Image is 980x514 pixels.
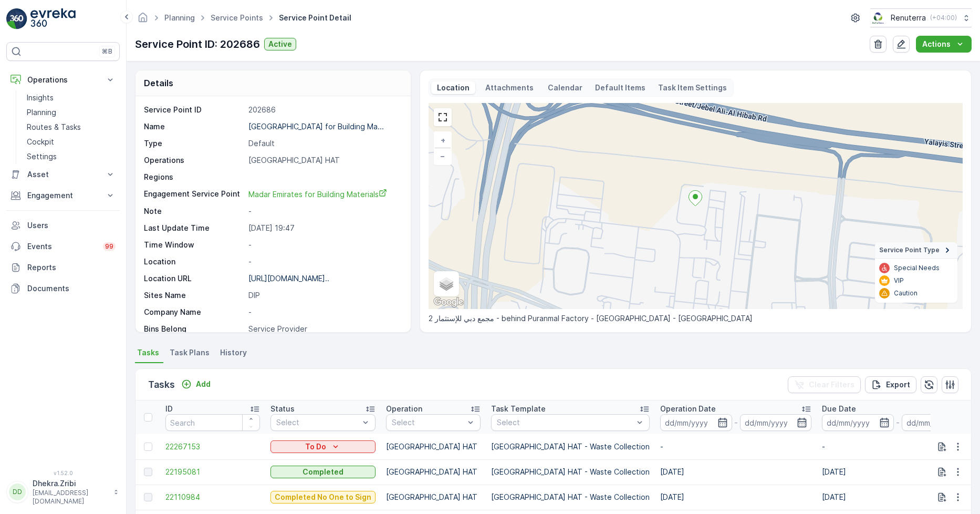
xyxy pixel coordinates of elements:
p: [GEOGRAPHIC_DATA] HAT [386,492,481,502]
button: Active [264,38,296,50]
div: Toggle Row Selected [144,468,152,476]
p: Attachments [484,83,535,93]
p: Add [196,379,211,389]
p: Clear Filters [809,379,854,390]
p: Operations [144,155,244,166]
img: Google [431,295,466,309]
a: 22267153 [165,441,260,452]
a: View Fullscreen [435,109,451,125]
p: Special Needs [894,264,940,272]
input: dd/mm/yyyy [822,414,894,431]
p: ( +04:00 ) [930,14,957,22]
p: Completed No One to Sign [275,492,371,502]
a: Reports [6,257,120,278]
p: Details [144,77,173,89]
a: Planning [23,105,120,120]
p: [GEOGRAPHIC_DATA] HAT - Waste Collection [491,467,650,477]
p: Regions [144,172,244,182]
td: [DATE] [817,459,978,485]
td: - [655,434,817,459]
p: Select [497,417,633,428]
summary: Service Point Type [875,242,957,259]
p: Note [144,206,244,217]
p: Time Window [144,240,244,250]
a: Service Points [211,13,263,22]
p: Actions [922,39,951,49]
p: Routes & Tasks [27,122,81,132]
button: Engagement [6,185,120,206]
p: 99 [105,242,113,251]
p: Dhekra.Zribi [33,478,108,489]
a: Planning [164,13,195,22]
p: Select [392,417,464,428]
p: Service Provider [248,324,399,334]
p: Renuterra [891,13,926,23]
button: Renuterra(+04:00) [870,8,972,27]
p: Status [270,404,295,414]
img: logo [6,8,27,29]
span: Service Point Detail [277,13,353,23]
span: History [220,347,247,358]
a: Users [6,215,120,236]
p: 202686 [248,105,399,115]
p: Company Name [144,307,244,317]
span: v 1.52.0 [6,470,120,476]
td: [DATE] [655,459,817,485]
p: Planning [27,107,56,118]
a: Documents [6,278,120,299]
span: Service Point Type [879,246,940,254]
p: Due Date [822,404,856,414]
a: Cockpit [23,135,120,149]
p: Operation Date [660,404,716,414]
td: - [817,434,978,459]
input: Search [165,414,260,431]
input: dd/mm/yyyy [740,414,812,431]
button: DDDhekra.Zribi[EMAIL_ADDRESS][DOMAIN_NAME] [6,478,120,506]
p: Active [268,39,292,49]
p: VIP [894,276,904,285]
a: 22110984 [165,492,260,502]
a: Zoom In [435,132,451,148]
a: Zoom Out [435,148,451,164]
p: - [896,416,900,429]
p: Default [248,138,399,149]
p: [DATE] 19:47 [248,223,399,233]
p: To Do [305,441,326,452]
p: [GEOGRAPHIC_DATA] HAT - Waste Collection [491,441,650,452]
p: Task Item Settings [658,83,727,93]
p: Operation [386,404,422,414]
span: − [440,151,445,160]
button: Operations [6,69,120,90]
div: Toggle Row Selected [144,443,152,451]
p: Location [435,83,471,93]
p: Tasks [148,377,175,392]
p: ID [165,404,173,414]
p: Documents [27,283,116,294]
button: Clear Filters [788,376,861,393]
p: Location URL [144,273,244,284]
p: [GEOGRAPHIC_DATA] HAT [386,441,481,452]
p: Task Template [491,404,546,414]
p: Asset [27,169,99,180]
p: - [734,416,738,429]
span: Task Plans [170,347,210,358]
input: dd/mm/yyyy [902,414,974,431]
p: DIP [248,290,399,301]
a: Homepage [137,16,149,25]
p: Insights [27,92,54,103]
p: [URL][DOMAIN_NAME].. [248,274,329,283]
a: 22195081 [165,467,260,477]
p: Calendar [548,83,582,93]
p: - [248,256,399,267]
a: Madar Emirates for Building Materials [248,189,399,200]
p: Service Point ID: 202686 [135,36,260,52]
button: Completed [270,466,376,478]
img: logo_light-DOdMpM7g.png [30,8,76,29]
div: Toggle Row Selected [144,493,152,501]
p: Users [27,220,116,231]
button: Export [865,376,916,393]
div: DD [9,484,26,500]
button: Actions [916,36,972,53]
